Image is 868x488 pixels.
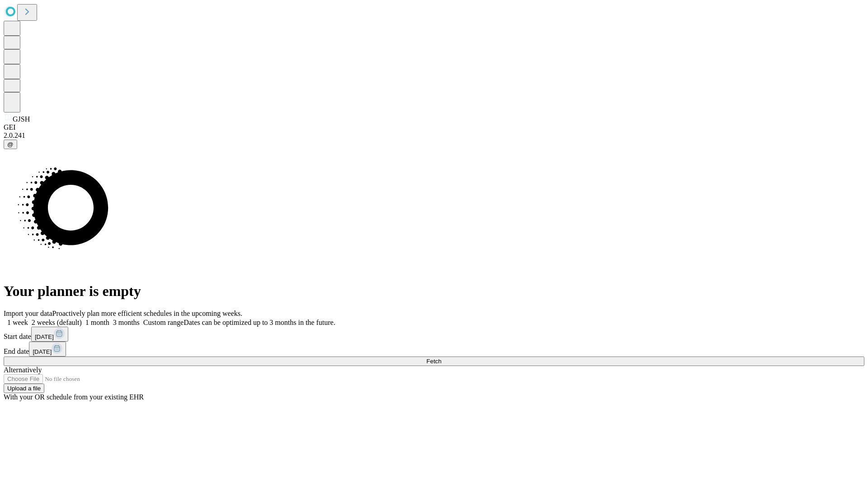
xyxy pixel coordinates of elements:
div: End date [4,342,864,357]
button: Fetch [4,357,864,366]
span: 1 week [7,319,28,326]
span: Import your data [4,310,52,317]
span: With your OR schedule from your existing EHR [4,393,144,401]
button: @ [4,140,17,149]
div: Start date [4,327,864,342]
span: 2 weeks (default) [32,319,82,326]
div: GEI [4,123,864,131]
span: 1 month [85,319,109,326]
span: [DATE] [33,348,52,355]
span: Proactively plan more efficient schedules in the upcoming weeks. [52,310,242,317]
div: 2.0.241 [4,131,864,140]
button: Upload a file [4,384,44,393]
span: Alternatively [4,366,42,374]
span: Custom range [143,319,184,326]
span: [DATE] [35,333,54,340]
h1: Your planner is empty [4,283,864,300]
button: [DATE] [31,327,68,342]
span: 3 months [113,319,140,326]
span: @ [7,141,14,148]
span: GJSH [13,115,30,123]
button: [DATE] [29,342,66,357]
span: Fetch [426,358,441,365]
span: Dates can be optimized up to 3 months in the future. [184,319,335,326]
